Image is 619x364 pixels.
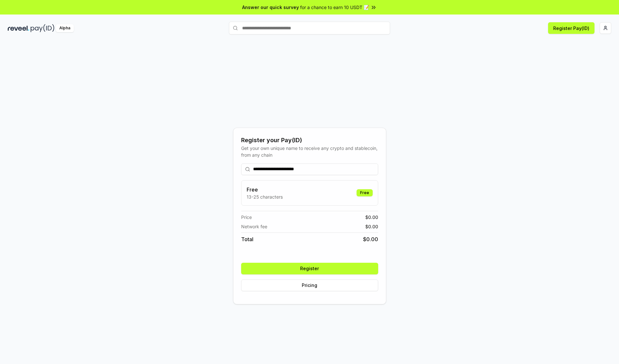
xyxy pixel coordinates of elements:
[241,263,378,274] button: Register
[365,214,378,221] span: $ 0.00
[8,24,29,32] img: reveel_dark
[548,22,594,34] button: Register Pay(ID)
[241,223,267,230] span: Network fee
[241,214,252,221] span: Price
[241,235,253,243] span: Total
[357,189,373,196] div: Free
[365,223,378,230] span: $ 0.00
[31,24,54,32] img: pay_id
[247,193,283,200] p: 13-25 characters
[242,4,299,11] span: Answer our quick survey
[56,24,74,32] div: Alpha
[363,235,378,243] span: $ 0.00
[241,145,378,158] div: Get your own unique name to receive any crypto and stablecoin, from any chain
[300,4,369,11] span: for a chance to earn 10 USDT 📝
[247,186,283,193] h3: Free
[241,280,378,291] button: Pricing
[241,136,378,145] div: Register your Pay(ID)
